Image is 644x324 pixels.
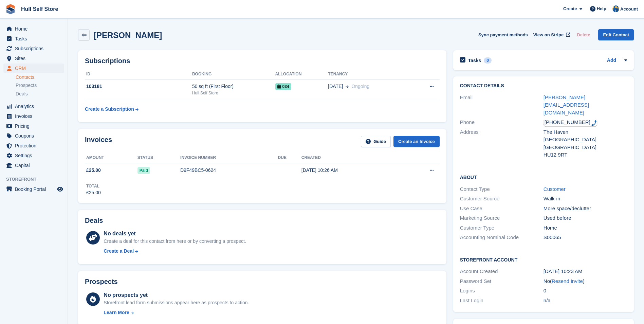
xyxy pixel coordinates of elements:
span: Coupons [15,131,56,141]
div: Create a Subscription [85,106,134,113]
div: Storefront lead form submissions appear here as prospects to action. [104,299,249,306]
div: Address [460,128,544,159]
span: Subscriptions [15,44,56,53]
span: ( ) [550,278,585,284]
span: £25.00 [86,167,101,174]
a: [PERSON_NAME][EMAIL_ADDRESS][DOMAIN_NAME] [544,94,589,115]
h2: Deals [85,217,103,224]
h2: Invoices [85,136,112,147]
div: Phone [460,119,544,126]
div: No prospects yet [104,291,249,299]
div: Logins [460,287,544,295]
a: Guide [361,136,391,147]
a: Contacts [16,74,64,80]
div: Accounting Nominal Code [460,234,544,241]
span: Pricing [15,121,56,131]
span: Storefront [6,176,68,183]
h2: Tasks [468,57,481,64]
span: Deals [16,91,28,97]
div: Home [544,224,627,232]
div: More space/declutter [544,205,627,213]
div: Learn More [104,309,129,316]
div: n/a [544,297,627,305]
h2: Storefront Account [460,256,627,263]
div: Last Login [460,297,544,305]
th: Booking [192,69,275,80]
a: menu [3,102,64,111]
a: Deals [16,90,64,97]
th: Amount [85,152,137,163]
span: Tasks [15,34,56,43]
div: Use Case [460,205,544,213]
div: Email [460,94,544,117]
a: menu [3,64,64,73]
div: No [544,277,627,285]
a: Customer [544,186,566,192]
a: menu [3,34,64,43]
a: Preview store [56,185,64,193]
div: No deals yet [104,230,246,238]
span: Home [15,24,56,34]
a: Resend Invite [552,278,583,284]
div: Create a deal for this contact from here or by converting a prospect. [104,238,246,245]
h2: About [460,174,627,180]
div: 103181 [85,83,192,90]
a: Edit Contact [598,29,634,40]
th: Tenancy [328,69,411,80]
a: Hull Self Store [18,3,61,15]
th: Invoice number [180,152,278,163]
span: Capital [15,161,56,170]
a: Create an Invoice [393,136,440,147]
button: Delete [574,29,593,40]
a: menu [3,121,64,131]
span: CRM [15,64,56,73]
div: Contact Type [460,185,544,193]
button: Sync payment methods [478,29,528,40]
div: Create a Deal [104,248,134,255]
div: Marketing Source [460,214,544,222]
span: Prospects [16,82,37,89]
h2: [PERSON_NAME] [94,31,162,40]
img: stora-icon-8386f47178a22dfd0bd8f6a31ec36ba5ce8667c1dd55bd0f319d3a0aa187defe.svg [5,4,16,14]
div: [GEOGRAPHIC_DATA] [544,144,627,151]
a: menu [3,151,64,160]
span: Create [563,5,577,12]
h2: Contact Details [460,83,627,89]
img: Hull Self Store [612,5,619,12]
a: Create a Subscription [85,103,139,115]
div: [DATE] 10:26 AM [301,167,401,174]
a: menu [3,111,64,121]
span: 034 [275,83,291,90]
h2: Subscriptions [85,57,440,65]
div: 0 [544,287,627,295]
a: menu [3,54,64,63]
span: Sites [15,54,56,63]
div: Customer Type [460,224,544,232]
th: ID [85,69,192,80]
div: Used before [544,214,627,222]
h2: Prospects [85,278,118,286]
a: menu [3,44,64,53]
a: menu [3,131,64,141]
a: Prospects [16,82,64,89]
span: Help [597,5,606,12]
div: Customer Source [460,195,544,203]
th: Allocation [275,69,328,80]
span: Paid [137,167,150,174]
th: Status [137,152,180,163]
span: View on Stripe [533,32,564,38]
span: Ongoing [351,84,369,89]
span: Analytics [15,102,56,111]
div: Account Created [460,268,544,275]
div: [GEOGRAPHIC_DATA] [544,136,627,144]
div: £25.00 [86,189,101,196]
div: Hull Self Store [192,90,275,96]
div: [DATE] 10:23 AM [544,268,627,275]
div: Total [86,183,101,189]
span: Invoices [15,111,56,121]
a: View on Stripe [531,29,572,40]
div: 50 sq ft (First Floor) [192,83,275,90]
th: Due [278,152,301,163]
span: Settings [15,151,56,160]
div: Password Set [460,277,544,285]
